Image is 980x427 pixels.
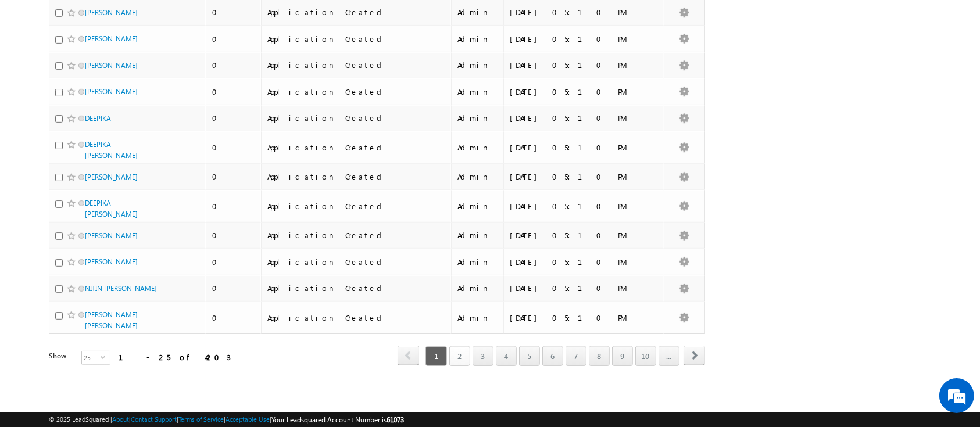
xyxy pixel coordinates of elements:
[457,142,498,153] div: Admin
[510,7,659,17] div: [DATE] 05:10 PM
[158,336,211,351] em: Start Chat
[267,142,427,153] div: Application Created
[267,230,427,241] div: Application Created
[212,87,256,97] div: 0
[387,415,404,424] span: 61073
[212,60,256,70] div: 0
[131,415,177,423] a: Contact Support
[457,257,498,267] div: Admin
[212,7,256,17] div: 0
[267,313,427,323] div: Application Created
[267,283,427,293] div: Application Created
[510,257,659,267] div: [DATE] 05:10 PM
[457,171,498,182] div: Admin
[457,7,498,17] div: Admin
[457,201,498,211] div: Admin
[271,415,404,424] span: Your Leadsquared Account Number is
[119,350,231,364] div: 1 - 25 of 4203
[101,354,110,360] span: select
[684,346,705,365] span: next
[457,113,498,123] div: Admin
[85,257,138,266] a: [PERSON_NAME]
[510,171,659,182] div: [DATE] 05:10 PM
[212,257,256,267] div: 0
[542,346,563,366] a: 6
[212,230,256,241] div: 0
[510,87,659,97] div: [DATE] 05:10 PM
[519,346,540,366] a: 5
[510,60,659,70] div: [DATE] 05:10 PM
[684,347,705,365] a: next
[178,415,224,423] a: Terms of Service
[267,7,427,17] div: Application Created
[85,231,138,240] a: [PERSON_NAME]
[60,61,195,76] div: Chat with us now
[85,61,138,70] a: [PERSON_NAME]
[112,415,129,423] a: About
[85,34,138,43] a: [PERSON_NAME]
[212,313,256,323] div: 0
[212,34,256,44] div: 0
[226,415,270,423] a: Acceptable Use
[212,283,256,293] div: 0
[425,346,447,366] span: 1
[267,34,427,44] div: Application Created
[85,8,138,17] a: [PERSON_NAME]
[267,113,427,123] div: Application Created
[510,283,659,293] div: [DATE] 05:10 PM
[85,284,157,293] a: NITIN [PERSON_NAME]
[85,140,138,160] a: DEEPIKA [PERSON_NAME]
[510,201,659,211] div: [DATE] 05:10 PM
[566,346,586,366] a: 7
[457,34,498,44] div: Admin
[267,87,427,97] div: Application Created
[457,87,498,97] div: Admin
[473,346,493,366] a: 3
[398,346,419,365] span: prev
[496,346,517,366] a: 4
[15,107,212,326] textarea: Type your message and hit 'Enter'
[212,171,256,182] div: 0
[457,230,498,241] div: Admin
[85,310,138,330] a: [PERSON_NAME] [PERSON_NAME]
[510,34,659,44] div: [DATE] 05:10 PM
[635,346,656,366] a: 10
[510,230,659,241] div: [DATE] 05:10 PM
[20,61,49,76] img: d_60004797649_company_0_60004797649
[449,346,470,366] a: 2
[212,113,256,123] div: 0
[510,142,659,153] div: [DATE] 05:10 PM
[659,346,679,366] a: ...
[191,6,219,34] div: Minimize live chat window
[589,346,610,366] a: 8
[212,201,256,211] div: 0
[457,283,498,293] div: Admin
[398,347,419,365] a: prev
[267,201,427,211] div: Application Created
[49,414,404,425] span: © 2025 LeadSquared | | | | |
[267,60,427,70] div: Application Created
[82,351,101,364] span: 25
[212,142,256,153] div: 0
[510,313,659,323] div: [DATE] 05:10 PM
[49,351,72,361] div: Show
[612,346,633,366] a: 9
[85,173,138,181] a: [PERSON_NAME]
[85,199,138,218] a: DEEPIKA [PERSON_NAME]
[457,60,498,70] div: Admin
[457,313,498,323] div: Admin
[510,113,659,123] div: [DATE] 05:10 PM
[85,114,111,123] a: DEEPIKA
[85,87,138,96] a: [PERSON_NAME]
[267,257,427,267] div: Application Created
[267,171,427,182] div: Application Created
